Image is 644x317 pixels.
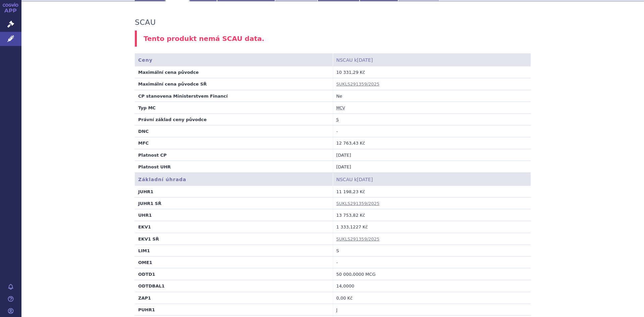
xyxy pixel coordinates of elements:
abbr: LP u nichž MFC <= UHR1. Upozornění: Doprodeje dle cenového předpisu Ministerstva zdravotnictví ČR... [336,308,337,313]
strong: Právní základ ceny původce [138,117,207,122]
strong: Typ MC [138,105,156,110]
span: [DATE] [357,57,373,63]
strong: MFC [138,141,149,146]
a: SUKLS291359/2025 [336,201,380,206]
strong: JUHR1 [138,189,153,194]
strong: Maximální cena původce SŘ [138,82,207,87]
strong: ZAP1 [138,296,151,301]
td: 11 198,23 Kč [333,186,531,198]
strong: JUHR1 SŘ [138,201,161,206]
strong: Platnost UHR [138,164,171,169]
div: Tento produkt nemá SCAU data. [135,31,531,47]
strong: DNC [138,129,149,134]
strong: OME1 [138,260,152,265]
strong: CP stanovena Ministerstvem Financí [138,94,228,99]
strong: EKV1 [138,224,151,229]
strong: UHR1 [138,213,152,218]
td: 50 000,0000 MCG [333,268,531,280]
th: NSCAU k [333,173,531,186]
strong: LIM1 [138,248,150,253]
strong: Maximální cena původce [138,70,199,75]
td: - [333,257,531,268]
td: Ne [333,90,531,102]
strong: EKV1 SŘ [138,236,159,242]
td: 13 753,82 Kč [333,209,531,221]
a: SUKLS291359/2025 [336,236,380,242]
td: 12 763,43 Kč [333,137,531,149]
th: Ceny [135,53,333,66]
strong: ODTD1 [138,272,155,277]
th: NSCAU k [333,53,531,66]
td: 14,0000 [333,280,531,292]
td: 1 333,1227 Kč [333,221,531,233]
td: 10 331,29 Kč [333,66,531,78]
strong: PUHR1 [138,307,155,312]
td: - [333,125,531,137]
td: [DATE] [333,161,531,172]
abbr: stanovena nebo změněna ve správním řízení podle zákona č. 48/1997 Sb. ve znění účinném od 1.1.2008 [336,117,339,122]
td: 0,00 Kč [333,292,531,304]
strong: Platnost CP [138,153,167,158]
strong: ODTDBAL1 [138,283,165,288]
a: SUKLS291359/2025 [336,82,380,87]
td: S [333,245,531,256]
th: Základní úhrada [135,173,333,186]
span: [DATE] [357,177,373,182]
abbr: maximální cena výrobce [336,106,345,111]
td: [DATE] [333,149,531,161]
h3: SCAU [135,18,156,27]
